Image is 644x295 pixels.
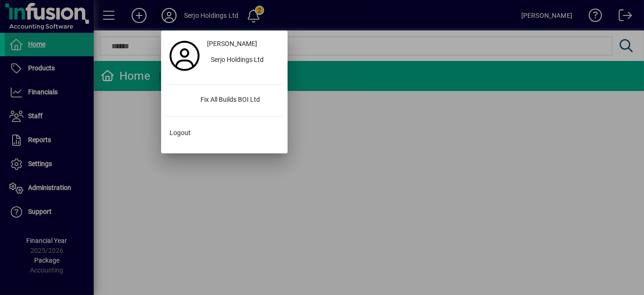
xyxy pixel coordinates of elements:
span: [PERSON_NAME] [207,39,257,49]
button: Fix All Builds BOI Ltd [166,92,283,109]
a: [PERSON_NAME] [203,35,283,52]
span: Logout [170,128,191,138]
button: Serjo Holdings Ltd [203,52,283,69]
a: Profile [166,47,203,64]
div: Fix All Builds BOI Ltd [193,92,283,109]
button: Logout [166,124,283,141]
